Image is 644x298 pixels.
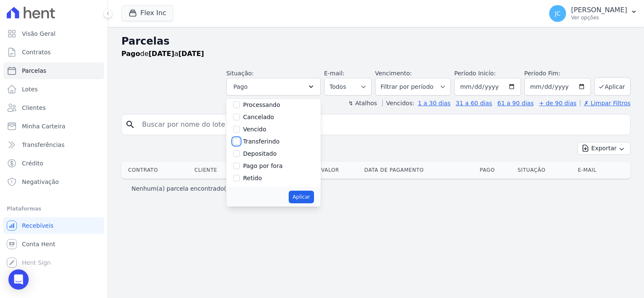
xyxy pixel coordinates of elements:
span: JC [555,11,561,16]
p: Ver opções [571,14,627,21]
p: de a [121,49,204,59]
label: Situação: [226,70,254,77]
th: Data de Pagamento [361,162,476,178]
label: Transferindo [243,138,280,145]
label: Vencimento: [375,70,412,77]
a: Lotes [3,81,104,98]
label: Processando [243,101,280,108]
strong: Pago [121,50,140,58]
button: Exportar [577,142,631,155]
input: Buscar por nome do lote ou do cliente [137,116,627,133]
a: Conta Hent [3,236,104,253]
a: 61 a 90 dias [497,100,534,106]
span: Minha Carteira [22,122,65,130]
button: Pago [226,78,321,96]
a: + de 90 dias [539,100,577,106]
span: Parcelas [22,67,46,75]
th: Valor [318,162,361,178]
label: Período Fim: [524,69,591,78]
button: Aplicar [594,77,631,96]
a: Negativação [3,173,104,190]
a: Transferências [3,136,104,153]
th: Pago [476,162,514,178]
label: Vencido [243,126,266,133]
a: Contratos [3,44,104,61]
span: Recebíveis [22,221,54,230]
span: Contratos [22,48,51,56]
span: Negativação [22,178,59,186]
label: Retido [243,175,262,181]
label: Cancelado [243,114,274,120]
label: Período Inicío: [454,70,496,77]
a: Recebíveis [3,217,104,234]
th: E-mail [574,162,619,178]
label: E-mail: [324,70,345,77]
button: Flex Inc [121,5,173,21]
p: [PERSON_NAME] [571,6,627,14]
a: ✗ Limpar Filtros [580,100,631,106]
th: Cliente [191,162,242,178]
strong: [DATE] [149,50,174,58]
th: Contrato [121,162,191,178]
button: JC [PERSON_NAME] Ver opções [542,2,644,25]
span: Conta Hent [22,240,55,248]
label: Pago por fora [243,162,283,169]
a: 31 a 60 dias [456,100,492,106]
h2: Parcelas [121,34,631,49]
span: Transferências [22,141,64,149]
span: Crédito [22,159,43,168]
label: ↯ Atalhos [348,100,377,106]
a: Minha Carteira [3,118,104,135]
a: 1 a 30 dias [418,100,451,106]
button: Aplicar [289,191,314,203]
span: Visão Geral [22,29,56,38]
a: Visão Geral [3,25,104,42]
label: Depositado [243,150,277,157]
span: Pago [233,82,248,92]
label: Vencidos: [382,100,414,106]
a: Crédito [3,155,104,172]
div: Plataformas [7,204,101,214]
a: Parcelas [3,62,104,79]
i: search [125,120,135,130]
a: Clientes [3,99,104,116]
div: Open Intercom Messenger [8,269,29,290]
th: Situação [514,162,574,178]
span: Clientes [22,104,46,112]
strong: [DATE] [178,50,204,58]
p: Nenhum(a) parcela encontrado(a) [131,184,232,193]
span: Lotes [22,85,38,93]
